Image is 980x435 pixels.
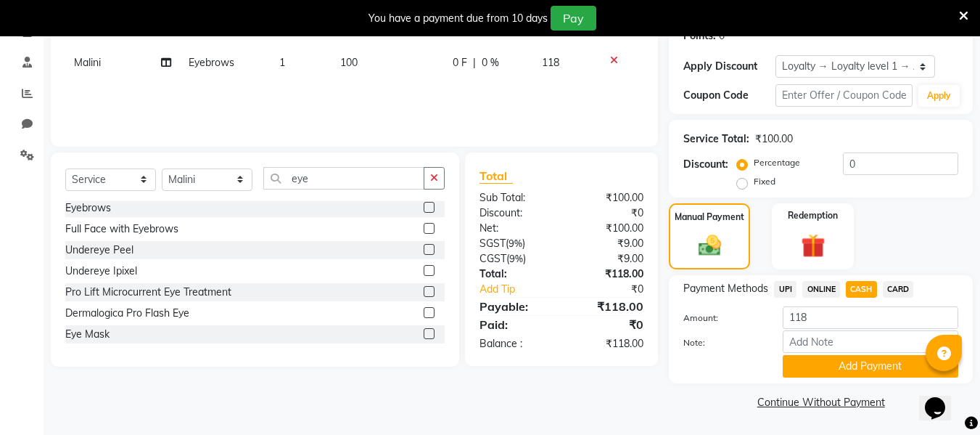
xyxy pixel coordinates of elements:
div: Service Total: [683,131,749,147]
div: ₹100.00 [755,131,793,147]
img: _cash.svg [691,232,728,259]
div: ₹9.00 [561,251,654,267]
div: Discount: [469,206,561,221]
label: Note: [672,336,771,349]
div: Eye Mask [65,327,110,342]
div: Undereye Peel [65,243,133,258]
div: Dermalogica Pro Flash Eye [65,306,189,321]
span: ONLINE [802,281,840,298]
div: ₹9.00 [561,236,654,251]
span: 9% [509,253,523,264]
div: Pro Lift Microcurrent Eye Treatment [65,285,231,300]
span: SGST [479,237,506,250]
div: Paid: [469,316,561,333]
div: Payable: [469,298,561,315]
div: ₹118.00 [561,267,654,282]
div: ( ) [469,251,561,267]
input: Add Note [783,330,958,353]
span: 118 [542,56,559,69]
label: Percentage [754,156,800,169]
label: Amount: [672,312,771,325]
label: Fixed [754,175,775,188]
input: Search or Scan [263,167,424,190]
button: Pay [551,6,596,31]
div: ₹0 [561,316,654,333]
span: Total [479,168,513,184]
span: Malini [74,56,101,69]
label: Redemption [788,209,838,222]
iframe: chat widget [919,377,965,420]
label: Manual Payment [675,211,744,224]
span: 1 [279,56,285,69]
span: CGST [479,252,506,265]
span: Eyebrows [189,56,234,69]
span: 9% [508,237,522,249]
div: ( ) [469,236,561,251]
div: Total: [469,267,561,282]
div: Coupon Code [683,88,775,103]
span: CARD [883,281,914,298]
button: Apply [918,85,960,107]
span: | [473,55,476,70]
div: Full Face with Eyebrows [65,221,178,237]
div: Balance : [469,336,561,351]
div: Undereye Ipixel [65,264,137,279]
span: 0 F [453,55,467,70]
div: Net: [469,221,561,236]
input: Enter Offer / Coupon Code [775,84,913,107]
div: Discount: [683,157,728,172]
div: Eyebrows [65,200,111,216]
div: You have a payment due from 10 days [368,11,548,26]
div: ₹118.00 [561,336,654,351]
div: ₹100.00 [561,221,654,236]
div: ₹100.00 [561,190,654,206]
span: 0 % [482,55,499,70]
span: 100 [340,56,358,69]
a: Add Tip [469,282,577,297]
span: Payment Methods [683,281,768,296]
div: Apply Discount [683,59,775,74]
span: UPI [774,281,796,298]
div: ₹118.00 [561,298,654,315]
span: CASH [846,281,877,298]
a: Continue Without Payment [672,395,970,410]
input: Amount [783,306,958,329]
div: ₹0 [561,206,654,221]
img: _gift.svg [794,231,833,261]
button: Add Payment [783,355,958,378]
div: Sub Total: [469,190,561,206]
div: ₹0 [577,282,655,297]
